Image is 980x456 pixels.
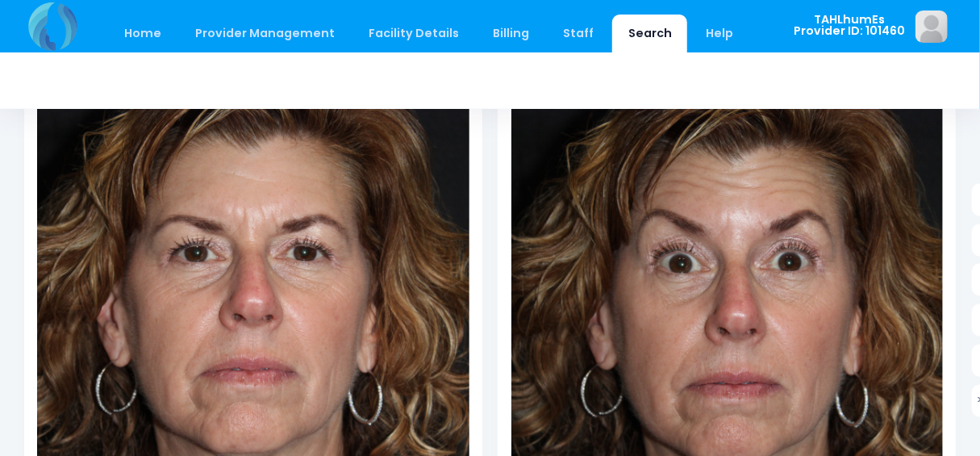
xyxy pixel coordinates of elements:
[612,15,687,52] a: Search
[915,10,948,43] img: image
[353,15,475,52] a: Facility Details
[794,14,905,37] span: TAHLhumEs Provider ID: 101460
[477,15,545,52] a: Billing
[179,15,350,52] a: Provider Management
[690,15,749,52] a: Help
[108,15,177,52] a: Home
[548,15,610,52] a: Staff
